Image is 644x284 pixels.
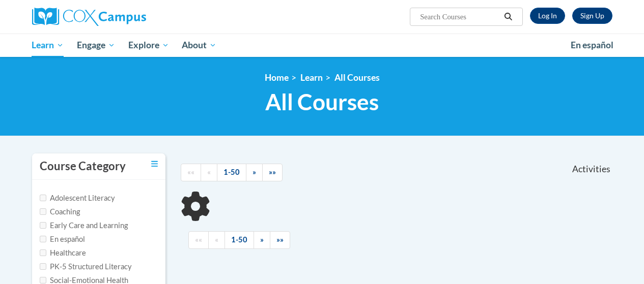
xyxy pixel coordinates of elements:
label: Healthcare [40,247,86,259]
label: Early Care and Learning [40,220,128,231]
img: Cox Campus [32,8,146,26]
span: All Courses [265,88,379,115]
a: Previous [208,231,225,249]
span: Engage [77,39,115,51]
a: Previous [201,164,217,181]
span: About [182,39,216,51]
a: Begining [188,231,209,249]
a: End [270,231,290,249]
input: Checkbox for Options [40,222,46,229]
span: «« [187,168,194,176]
a: Explore [122,34,176,57]
label: PK-5 Structured Literacy [40,261,132,272]
span: « [215,235,218,244]
input: Checkbox for Options [40,277,46,283]
input: Checkbox for Options [40,249,46,256]
span: »» [269,168,276,176]
a: Register [572,8,612,24]
a: About [175,34,223,57]
h3: Course Category [40,159,126,174]
a: Next [254,231,270,249]
a: Home [265,72,289,83]
a: End [262,164,283,181]
span: Learn [32,39,64,51]
span: «« [195,235,202,244]
a: Learn [300,72,323,83]
label: En español [40,234,85,245]
span: Explore [128,39,169,51]
input: Checkbox for Options [40,195,46,201]
span: Activities [572,164,610,175]
input: Checkbox for Options [40,263,46,270]
a: Toggle collapse [151,159,158,170]
a: Next [246,164,263,181]
input: Checkbox for Options [40,236,46,242]
input: Search Courses [419,11,500,23]
span: En español [571,40,613,50]
span: » [260,235,264,244]
div: Main menu [24,34,620,57]
label: Coaching [40,206,80,217]
label: Adolescent Literacy [40,193,115,204]
span: « [207,168,211,176]
a: 1-50 [225,231,254,249]
button: Search [500,11,516,23]
a: All Courses [334,72,380,83]
a: Begining [181,164,201,181]
a: 1-50 [217,164,246,181]
a: En español [564,35,620,56]
a: Log In [530,8,565,24]
input: Checkbox for Options [40,208,46,215]
a: Learn [25,34,71,57]
a: Engage [70,34,122,57]
span: » [253,168,256,176]
span: »» [276,235,284,244]
a: Cox Campus [32,8,215,26]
